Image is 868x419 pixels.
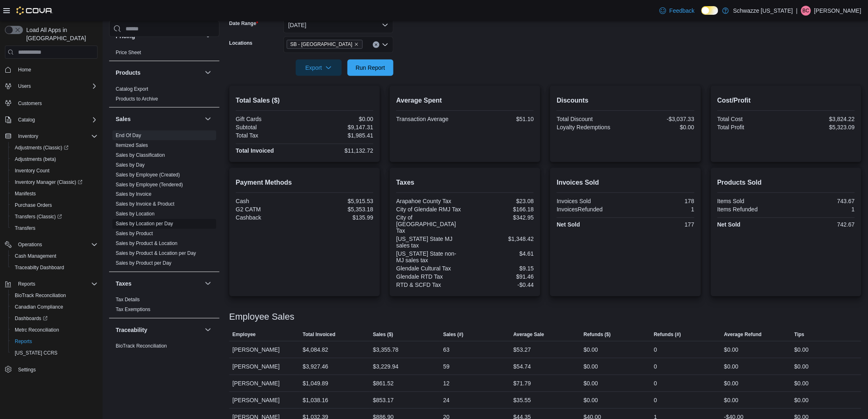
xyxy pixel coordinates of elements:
span: Reports [15,338,32,345]
button: Inventory [15,131,41,141]
span: Sales by Invoice [116,191,151,198]
div: Gift Cards [236,116,303,122]
button: Reports [2,278,101,290]
div: [US_STATE] State MJ sales tax [396,236,464,249]
button: Sales [203,114,213,124]
a: Dashboards [11,314,51,323]
button: Canadian Compliance [8,301,101,313]
span: Sales by Product & Location [116,240,178,247]
span: Reports [15,279,98,289]
span: Refunds (#) [654,331,681,338]
span: Settings [15,364,98,375]
a: Tax Details [116,297,140,303]
div: $166.18 [467,206,534,213]
button: Home [2,64,101,76]
div: 0 [654,378,657,388]
div: Total Cost [717,116,785,122]
h3: Traceability [116,326,147,334]
span: Catalog [15,115,98,125]
span: Canadian Compliance [15,304,63,310]
div: -$0.44 [467,282,534,288]
button: Metrc Reconciliation [8,324,101,336]
div: 12 [443,378,450,388]
div: [PERSON_NAME] [229,392,299,408]
div: $9,147.31 [306,124,373,131]
span: Sales by Product & Location per Day [116,250,196,257]
div: $0.00 [795,345,809,355]
div: 24 [443,395,450,405]
span: Sales by Location per Day [116,221,173,227]
div: InvoicesRefunded [557,206,624,213]
div: [US_STATE] State non-MJ sales tax [396,250,464,263]
span: Adjustments (beta) [15,156,56,163]
a: Sales by Product & Location per Day [116,251,196,256]
div: [PERSON_NAME] [229,358,299,375]
div: 743.67 [788,198,855,204]
a: BioTrack Reconciliation [11,291,69,300]
div: $1,038.16 [303,395,328,405]
button: Remove SB - Glendale from selection in this group [354,42,359,47]
span: Adjustments (Classic) [11,143,98,153]
div: Sales [109,131,219,272]
span: BioTrack Reconciliation [116,343,167,350]
a: Manifests [11,189,39,199]
a: Purchase Orders [11,200,55,210]
button: Customers [2,97,101,109]
a: Sales by Product & Location [116,241,178,247]
a: Transfers (Classic) [8,211,101,222]
span: Catalog [18,117,35,123]
div: $135.99 [306,214,373,221]
span: Inventory Manager (Classic) [15,179,82,185]
div: Subtotal [236,124,303,131]
span: Inventory [18,133,38,140]
button: Run Report [347,60,393,76]
a: Inventory Manager (Classic) [8,176,101,188]
a: Transfers [11,223,39,233]
div: Traceability [109,341,219,355]
span: Reports [11,337,98,346]
span: Products to Archive [116,96,158,102]
button: Cash Management [8,250,101,262]
span: Dashboards [15,315,48,322]
div: 63 [443,345,450,355]
span: Load All Apps in [GEOGRAPHIC_DATA] [23,26,98,42]
button: Products [116,69,201,77]
div: $0.00 [306,116,373,122]
span: SB - [GEOGRAPHIC_DATA] [290,40,352,48]
div: Cashback [236,214,303,221]
img: Cova [16,7,53,15]
span: Inventory [15,131,98,141]
span: Customers [18,100,42,107]
div: Cash [236,198,303,204]
span: Metrc Reconciliation [11,325,98,335]
strong: Net Sold [717,221,741,228]
span: Transfers (Classic) [15,213,62,220]
span: Cash Management [15,253,56,259]
span: Total Invoiced [303,331,336,338]
div: $5,353.18 [306,206,373,213]
span: Metrc Reconciliation [15,327,59,333]
div: Taxes [109,295,219,318]
span: Traceabilty Dashboard [15,264,64,271]
span: Adjustments (Classic) [15,144,69,151]
div: $0.00 [724,362,738,371]
div: 742.67 [788,221,855,228]
div: $0.00 [584,395,598,405]
span: Transfers [15,225,35,231]
a: Canadian Compliance [11,302,66,312]
div: $5,323.09 [788,124,855,131]
span: Tips [795,331,804,338]
div: 177 [627,221,694,228]
a: Adjustments (Classic) [8,142,101,153]
span: Manifests [15,190,36,197]
div: Arapahoe County Tax [396,198,464,204]
a: Metrc Reconciliation [11,325,62,335]
span: Manifests [11,189,98,199]
span: Sales by Product [116,231,153,237]
div: $861.52 [373,378,394,388]
span: Adjustments (beta) [11,154,98,164]
span: Sales by Employee (Tendered) [116,181,183,188]
button: Reports [15,279,39,289]
div: 1 [788,206,855,213]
